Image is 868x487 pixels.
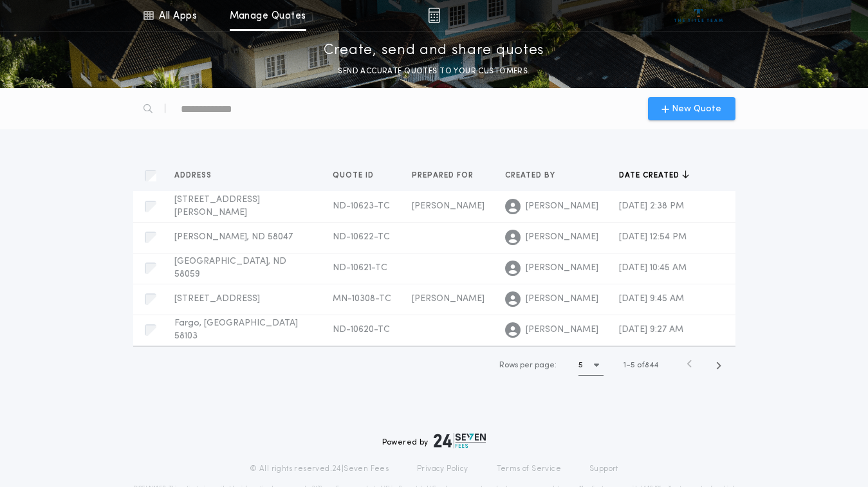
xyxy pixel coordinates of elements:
button: Date created [619,169,689,182]
span: Fargo, [GEOGRAPHIC_DATA] 58103 [174,318,298,341]
p: © All rights reserved. 24|Seven Fees [250,464,389,474]
span: 1 [623,362,626,369]
span: [PERSON_NAME] [526,200,598,213]
span: [PERSON_NAME] [526,324,598,336]
span: [PERSON_NAME], ND 58047 [174,232,293,242]
h1: 5 [578,359,583,372]
span: MN-10308-TC [333,294,391,304]
span: Quote ID [333,170,376,181]
button: New Quote [648,97,735,120]
p: SEND ACCURATE QUOTES TO YOUR CUSTOMERS. [338,65,530,78]
span: [PERSON_NAME] [526,231,598,244]
span: [DATE] 9:27 AM [619,325,683,335]
img: img [428,8,440,23]
button: 5 [578,355,604,376]
a: Support [589,464,618,474]
span: Rows per page: [499,362,557,369]
span: Created by [505,170,558,181]
span: ND-10623-TC [333,201,390,211]
img: vs-icon [674,9,723,22]
a: Terms of Service [497,464,561,474]
span: 5 [631,362,635,369]
img: logo [434,433,486,448]
span: [PERSON_NAME] [412,201,485,211]
span: [DATE] 2:38 PM [619,201,684,211]
div: Powered by [382,433,486,448]
button: Created by [505,169,565,182]
span: [STREET_ADDRESS] [174,294,260,304]
span: [PERSON_NAME] [412,294,485,304]
span: ND-10621-TC [333,263,387,273]
span: [DATE] 12:54 PM [619,232,687,242]
button: Address [174,169,221,182]
span: ND-10622-TC [333,232,390,242]
span: Address [174,170,214,181]
span: [DATE] 9:45 AM [619,294,684,304]
span: [STREET_ADDRESS][PERSON_NAME] [174,195,260,217]
span: [PERSON_NAME] [526,293,598,306]
p: Create, send and share quotes [324,41,544,61]
span: ND-10620-TC [333,325,390,335]
span: [DATE] 10:45 AM [619,263,687,273]
span: [PERSON_NAME] [526,262,598,275]
span: New Quote [672,102,721,116]
span: Prepared for [412,170,476,181]
a: Privacy Policy [417,464,468,474]
span: [GEOGRAPHIC_DATA], ND 58059 [174,257,286,279]
span: of 844 [637,360,658,371]
button: Quote ID [333,169,383,182]
span: Date created [619,170,682,181]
